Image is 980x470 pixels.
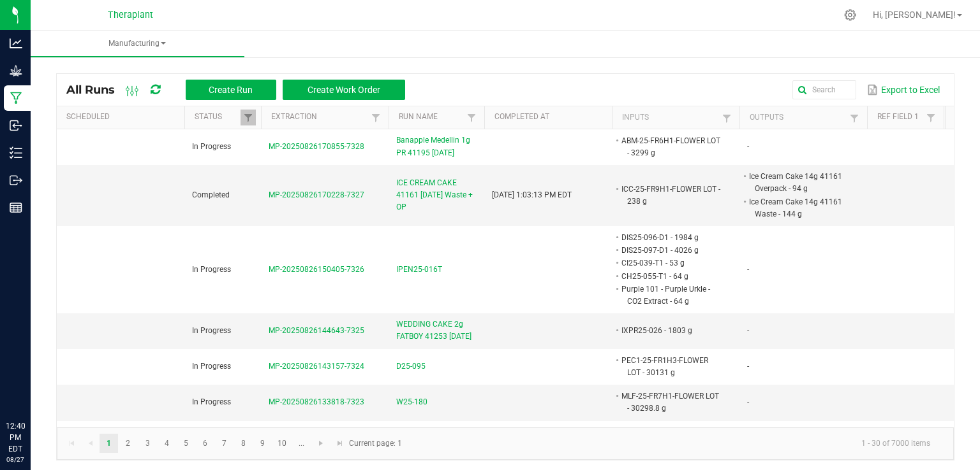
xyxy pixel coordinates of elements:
[620,324,720,337] li: IXPR25-026 - 1803 g
[494,112,607,122] a: Completed AtSortable
[253,434,272,453] a: Page 9
[10,174,22,187] inline-svg: Outbound
[119,434,137,453] a: Page 2
[192,362,231,371] span: In Progress
[209,85,253,95] span: Create Run
[10,92,22,104] inline-svg: Manufacturing
[10,201,22,214] inline-svg: Reports
[312,434,330,453] a: Go to the next page
[464,110,479,125] a: Filter
[739,313,867,348] td: -
[192,190,230,199] span: Completed
[873,10,956,20] span: Hi, [PERSON_NAME]!
[739,129,867,165] td: -
[739,349,867,385] td: -
[792,80,856,99] input: Search
[186,80,276,100] button: Create Run
[620,134,720,159] li: ABM-25-FR6H1-FLOWER LOT - 3299 g
[396,426,477,463] span: GRAND PAPPY'S CHILLEMON 14g 41203 [DATE]
[747,170,848,195] li: Ice Cream Cake 14g 41161 Overpack - 94 g
[923,110,939,125] a: Filter
[620,354,720,379] li: PEC1-25-FR1H3-FLOWER LOT - 30131 g
[330,434,349,453] a: Go to the last page
[108,10,153,20] span: Theraplant
[739,226,867,313] td: -
[269,190,364,199] span: MP-20250826170228-7327
[192,265,231,274] span: In Progress
[196,434,214,453] a: Page 6
[292,434,311,453] a: Page 11
[620,231,720,244] li: DIS25-096-D1 - 1984 g
[6,420,25,455] p: 12:40 PM EDT
[396,177,477,214] span: ICE CREAM CAKE 41161 [DATE] Waste + OP
[877,112,923,122] a: Ref Field 1Sortable
[620,183,720,208] li: ICC-25-FR9H1-FLOWER LOT - 238 g
[864,79,943,101] button: Export to Excel
[620,283,720,308] li: Purple 101 - Purple Urkle - CO2 Extract - 64 g
[31,38,244,49] span: Manufacturing
[620,244,720,257] li: DIS25-097-D1 - 4026 g
[368,110,383,125] a: Filter
[192,326,231,335] span: In Progress
[283,80,405,100] button: Create Work Order
[195,112,240,122] a: StatusSortable
[138,434,157,453] a: Page 3
[620,257,720,269] li: CI25-039-T1 - 53 g
[10,37,22,50] inline-svg: Analytics
[269,142,364,151] span: MP-20250826170855-7328
[269,362,364,371] span: MP-20250826143157-7324
[396,318,477,343] span: WEDDING CAKE 2g FATBOY 41253 [DATE]
[396,134,477,159] span: Banapple Medellin 1g PR 41195 [DATE]
[57,427,954,460] kendo-pager: Current page: 1
[234,434,253,453] a: Page 8
[396,360,426,373] span: D25-095
[739,421,867,469] td: -
[269,265,364,274] span: MP-20250826150405-7326
[10,119,22,132] inline-svg: Inbound
[620,390,720,415] li: MLF-25-FR7H1-FLOWER LOT - 30298.8 g
[66,112,179,122] a: ScheduledSortable
[192,142,231,151] span: In Progress
[10,64,22,77] inline-svg: Grow
[847,110,862,126] a: Filter
[271,112,367,122] a: ExtractionSortable
[269,326,364,335] span: MP-20250826144643-7325
[612,106,739,129] th: Inputs
[31,31,244,57] a: Manufacturing
[13,368,51,406] iframe: Resource center
[410,433,940,454] kendo-pager-info: 1 - 30 of 7000 items
[620,270,720,283] li: CH25-055-T1 - 64 g
[747,196,848,220] li: Ice Cream Cake 14g 41161 Waste - 144 g
[158,434,176,453] a: Page 4
[396,264,442,276] span: IPEN25-016T
[10,146,22,159] inline-svg: Inventory
[719,110,734,126] a: Filter
[739,106,867,129] th: Outputs
[273,434,292,453] a: Page 10
[316,438,326,448] span: Go to the next page
[396,396,427,408] span: W25-180
[335,438,345,448] span: Go to the last page
[399,112,463,122] a: Run NameSortable
[6,455,25,464] p: 08/27
[739,385,867,420] td: -
[192,397,231,406] span: In Progress
[100,434,118,453] a: Page 1
[215,434,234,453] a: Page 7
[66,79,415,101] div: All Runs
[177,434,195,453] a: Page 5
[842,9,858,21] div: Manage settings
[308,85,380,95] span: Create Work Order
[269,397,364,406] span: MP-20250826133818-7323
[241,110,256,125] a: Filter
[492,190,572,199] span: [DATE] 1:03:13 PM EDT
